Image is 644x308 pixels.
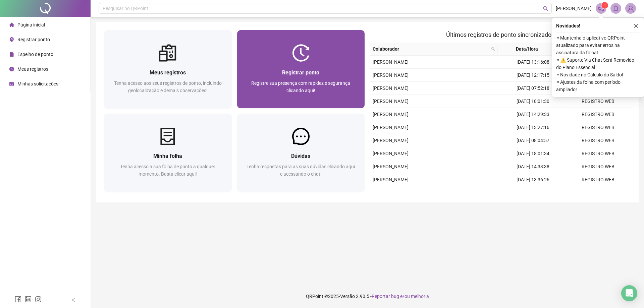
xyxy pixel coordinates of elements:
a: Minha folhaTenha acesso a sua folha de ponto a qualquer momento. Basta clicar aqui! [104,114,232,192]
td: [DATE] 13:16:08 [500,56,566,69]
span: facebook [15,296,21,303]
span: environment [9,37,14,42]
td: REGISTRO WEB [566,173,631,186]
span: home [9,22,14,27]
td: [DATE] 12:17:15 [500,69,566,82]
span: [PERSON_NAME] [373,138,409,143]
span: Registrar ponto [17,37,50,42]
span: Tenha acesso a sua folha de ponto a qualquer momento. Basta clicar aqui! [120,164,215,177]
td: [DATE] 13:36:26 [500,173,566,186]
span: ⚬ Novidade no Cálculo do Saldo! [556,71,640,78]
span: [PERSON_NAME] [373,85,409,91]
span: search [491,47,495,51]
span: Registre sua presença com rapidez e segurança clicando aqui! [251,80,350,93]
a: Registrar pontoRegistre sua presença com rapidez e segurança clicando aqui! [237,30,365,108]
td: REGISTRO WEB [566,134,631,147]
span: Tenha respostas para as suas dúvidas clicando aqui e acessando o chat! [247,164,355,177]
span: Versão [340,294,355,299]
span: ⚬ Mantenha o aplicativo QRPoint atualizado para evitar erros na assinatura da folha! [556,34,640,56]
span: [PERSON_NAME] [373,72,409,78]
span: clock-circle [9,67,14,71]
sup: 1 [601,2,608,9]
span: [PERSON_NAME] [373,125,409,130]
span: Espelho de ponto [17,52,53,57]
td: [DATE] 18:01:34 [500,147,566,160]
td: REGISTRO WEB [566,121,631,134]
span: Minha folha [153,153,182,159]
span: [PERSON_NAME] [373,99,409,104]
td: REGISTRO WEB [566,160,631,173]
td: [DATE] 18:01:30 [500,95,566,108]
a: Meus registrosTenha acesso aos seus registros de ponto, incluindo geolocalização e demais observa... [104,30,232,108]
span: [PERSON_NAME] [373,59,409,65]
td: [DATE] 14:33:38 [500,160,566,173]
span: Meus registros [17,66,48,72]
td: REGISTRO WEB [566,186,631,199]
img: 89072 [626,3,636,13]
span: linkedin [25,296,32,303]
td: REGISTRO WEB [566,95,631,108]
span: [PERSON_NAME] [373,177,409,182]
span: Meus registros [150,69,186,76]
span: search [543,6,548,11]
span: search [490,44,496,54]
span: [PERSON_NAME] [373,112,409,117]
span: Novidades ! [556,22,580,29]
span: close [634,23,638,28]
span: Página inicial [17,22,45,27]
span: notification [598,5,604,11]
span: [PERSON_NAME] [373,151,409,156]
span: schedule [9,81,14,86]
span: instagram [35,296,42,303]
td: [DATE] 08:04:57 [500,134,566,147]
a: DúvidasTenha respostas para as suas dúvidas clicando aqui e acessando o chat! [237,114,365,192]
td: [DATE] 13:27:16 [500,121,566,134]
span: Reportar bug e/ou melhoria [372,294,429,299]
span: Tenha acesso aos seus registros de ponto, incluindo geolocalização e demais observações! [114,80,222,93]
span: bell [613,5,619,11]
td: [DATE] 14:29:33 [500,108,566,121]
span: ⚬ Ajustes da folha com período ampliado! [556,78,640,93]
span: ⚬ ⚠️ Suporte Via Chat Será Removido do Plano Essencial [556,56,640,71]
div: Open Intercom Messenger [621,285,637,301]
span: file [9,52,14,57]
span: Últimos registros de ponto sincronizados [446,31,554,38]
span: Data/Hora [500,45,554,53]
td: [DATE] 08:15:34 [500,186,566,199]
span: left [71,298,76,302]
th: Data/Hora [498,43,562,56]
footer: QRPoint © 2025 - 2.90.5 - [91,285,644,308]
span: Colaborador [373,45,488,53]
span: 1 [604,3,606,8]
span: Dúvidas [291,153,310,159]
span: Registrar ponto [282,69,319,76]
span: [PERSON_NAME] [556,5,592,12]
td: REGISTRO WEB [566,147,631,160]
span: Minhas solicitações [17,81,58,86]
td: REGISTRO WEB [566,108,631,121]
span: [PERSON_NAME] [373,164,409,169]
td: [DATE] 07:52:18 [500,82,566,95]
